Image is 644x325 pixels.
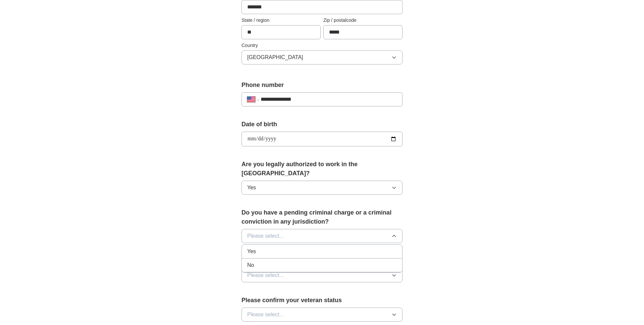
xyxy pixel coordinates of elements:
span: Please select... [247,232,284,240]
button: Please select... [241,308,402,322]
span: No [247,261,254,269]
label: Date of birth [241,120,402,129]
label: Are you legally authorized to work in the [GEOGRAPHIC_DATA]? [241,160,402,178]
span: [GEOGRAPHIC_DATA] [247,53,303,61]
label: Zip / postalcode [323,17,402,24]
label: Do you have a pending criminal charge or a criminal conviction in any jurisdiction? [241,208,402,226]
label: Please confirm your veteran status [241,296,402,305]
label: Country [241,42,402,49]
span: Yes [247,184,256,192]
label: State / region [241,17,321,24]
button: Please select... [241,268,402,282]
button: Please select... [241,229,402,243]
span: Please select... [247,271,284,279]
span: Please select... [247,311,284,319]
label: Phone number [241,81,402,90]
button: Yes [241,181,402,195]
button: [GEOGRAPHIC_DATA] [241,50,402,64]
span: Yes [247,247,256,256]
